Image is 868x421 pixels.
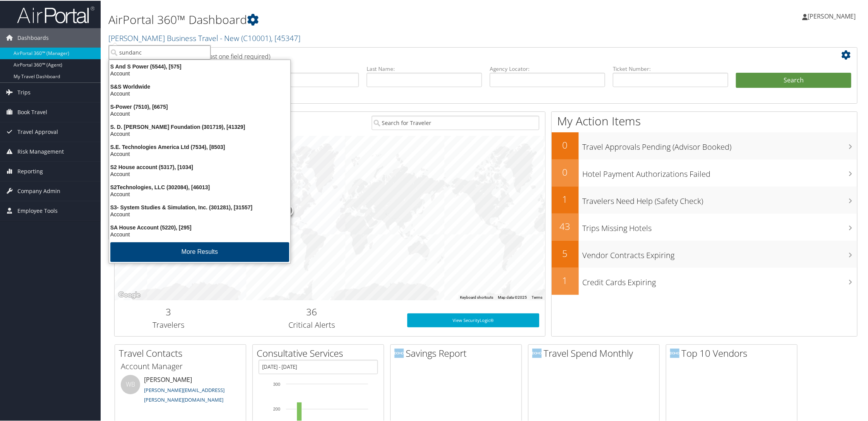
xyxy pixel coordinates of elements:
[670,348,679,357] img: domo-logo.png
[105,190,295,197] div: Account
[105,230,295,237] div: Account
[552,246,579,259] h2: 5
[120,319,216,330] h3: Travelers
[105,183,295,190] div: S2Technologies, LLC (302084), [46013]
[395,348,404,357] img: domo-logo.png
[105,143,295,150] div: S.E. Technologies America Ltd (7534), [8503]
[117,374,244,406] li: [PERSON_NAME]
[117,289,142,299] img: Google
[105,170,295,177] div: Account
[552,213,857,240] a: 43Trips Missing Hotels
[532,348,542,357] img: domo-logo.png
[17,122,58,141] span: Travel Approval
[583,272,857,287] h3: Credit Cards Expiring
[583,191,857,206] h3: Travelers Need Help (Safety Check)
[532,346,659,359] h2: Travel Spend Monthly
[257,346,384,359] h2: Consultative Services
[108,32,300,43] a: [PERSON_NAME] Business Travel - New
[105,163,295,170] div: S2 House account (5317), [1034]
[552,165,579,178] h2: 0
[119,346,246,359] h2: Travel Contacts
[105,203,295,210] div: S3- System Studies & Simulation, Inc. (301281), [31557]
[17,5,94,23] img: airportal-logo.png
[105,123,295,130] div: S. D. [PERSON_NAME] Foundation (301719), [41329]
[552,112,857,128] h1: My Action Items
[583,137,857,152] h3: Travel Approvals Pending (Advisor Booked)
[460,294,494,299] button: Keyboard shortcuts
[110,241,289,261] button: More Results
[552,186,857,213] a: 1Travelers Need Help (Safety Check)
[552,138,579,151] h2: 0
[552,267,857,294] a: 1Credit Cards Expiring
[552,192,579,205] h2: 1
[105,103,295,110] div: S-Power (7510), [6675]
[105,110,295,116] div: Account
[17,82,31,101] span: Trips
[490,64,605,72] label: Agency Locator:
[109,44,211,59] input: Search Accounts
[808,11,856,20] span: [PERSON_NAME]
[17,102,47,121] span: Book Travel
[583,164,857,179] h3: Hotel Payment Authorizations Failed
[120,48,789,61] h2: Airtinerary Lookup
[105,82,295,89] div: S&S Worldwide
[241,32,271,43] span: ( C10001 )
[105,62,295,69] div: S And S Power (5544), [575]
[17,200,58,220] span: Employee Tools
[105,210,295,217] div: Account
[367,64,482,72] label: Last Name:
[273,381,280,386] tspan: 300
[552,219,579,232] h2: 43
[583,218,857,233] h3: Trips Missing Hotels
[121,374,140,394] div: WB
[802,4,863,27] a: [PERSON_NAME]
[532,294,543,299] a: Terms (opens in new tab)
[670,346,797,359] h2: Top 10 Vendors
[613,64,728,72] label: Ticket Number:
[282,204,293,216] div: 3
[121,360,240,371] h3: Account Manager
[105,89,295,96] div: Account
[552,132,857,159] a: 0Travel Approvals Pending (Advisor Booked)
[552,159,857,186] a: 0Hotel Payment Authorizations Failed
[105,130,295,137] div: Account
[552,240,857,267] a: 5Vendor Contracts Expiring
[144,386,225,403] a: [PERSON_NAME][EMAIL_ADDRESS][PERSON_NAME][DOMAIN_NAME]
[736,72,851,87] button: Search
[244,64,359,72] label: First Name:
[498,294,527,299] span: Map data ©2025
[583,245,857,260] h3: Vendor Contracts Expiring
[17,27,49,47] span: Dashboards
[17,161,43,180] span: Reporting
[228,305,396,318] h2: 36
[105,150,295,157] div: Account
[395,346,521,359] h2: Savings Report
[17,181,60,200] span: Company Admin
[120,305,216,318] h2: 3
[196,51,270,60] span: (at least one field required)
[271,32,300,43] span: , [ 45347 ]
[552,273,579,286] h2: 1
[117,289,142,299] a: Open this area in Google Maps (opens a new window)
[108,11,612,27] h1: AirPortal 360™ Dashboard
[372,115,539,129] input: Search for Traveler
[407,313,539,327] a: View SecurityLogic®
[228,319,396,330] h3: Critical Alerts
[17,141,64,161] span: Risk Management
[105,69,295,76] div: Account
[273,406,280,411] tspan: 200
[105,223,295,230] div: SA House Account (5220), [295]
